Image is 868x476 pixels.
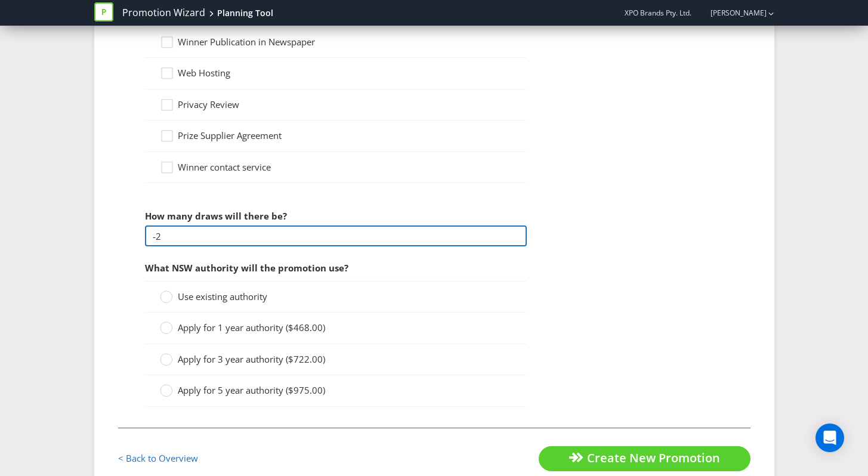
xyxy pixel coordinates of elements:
[122,6,205,20] a: Promotion Wizard
[699,8,767,18] a: [PERSON_NAME]
[178,353,325,365] span: Apply for 3 year authority ($722.00)
[178,384,325,396] span: Apply for 5 year authority ($975.00)
[587,450,720,466] span: Create New Promotion
[145,210,287,222] span: How many draws will there be?
[539,446,750,472] button: Create New Promotion
[178,36,315,48] span: Winner Publication in Newspaper
[118,452,198,464] a: < Back to Overview
[178,129,282,141] span: Prize Supplier Agreement
[178,322,325,333] span: Apply for 1 year authority ($468.00)
[178,161,271,173] span: Winner contact service
[178,290,267,302] span: Use existing authority
[145,262,348,274] span: What NSW authority will the promotion use?
[816,424,844,452] div: Open Intercom Messenger
[625,8,691,18] span: XPO Brands Pty. Ltd.
[178,98,239,110] span: Privacy Review
[217,7,273,19] div: Planning Tool
[178,67,230,79] span: Web Hosting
